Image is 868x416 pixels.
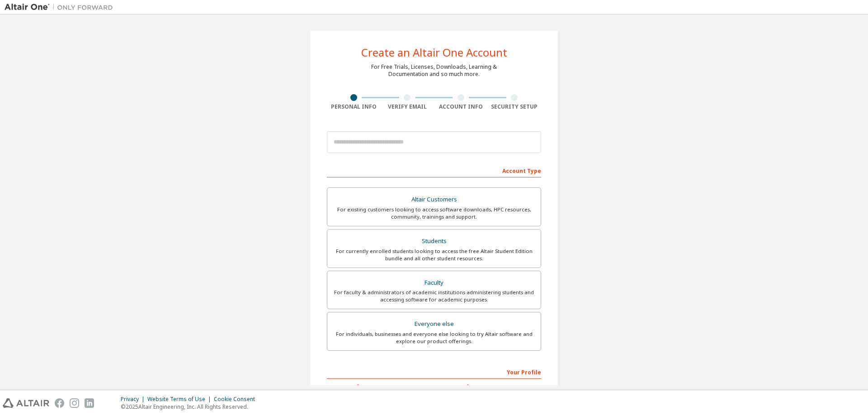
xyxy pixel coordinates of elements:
[434,103,488,110] div: Account Info
[437,383,541,391] label: Last Name
[327,383,431,391] label: First Name
[361,47,507,58] div: Create an Altair One Account
[70,398,79,408] img: instagram.svg
[147,396,214,403] div: Website Terms of Use
[327,364,541,379] div: Your Profile
[85,398,94,408] img: linkedin.svg
[333,206,535,220] div: For existing customers looking to access software downloads, HPC resources, community, trainings ...
[327,163,541,177] div: Account Type
[333,318,535,330] div: Everyone else
[333,277,535,289] div: Faculty
[333,248,535,262] div: For currently enrolled students looking to access the free Altair Student Edition bundle and all ...
[327,103,381,110] div: Personal Info
[55,398,64,408] img: facebook.svg
[488,103,542,110] div: Security Setup
[5,3,118,12] img: Altair One
[333,193,535,206] div: Altair Customers
[121,403,260,411] p: © 2025 Altair Engineering, Inc. All Rights Reserved.
[381,103,434,110] div: Verify Email
[333,330,535,345] div: For individuals, businesses and everyone else looking to try Altair software and explore our prod...
[333,289,535,303] div: For faculty & administrators of academic institutions administering students and accessing softwa...
[214,396,260,403] div: Cookie Consent
[371,63,497,78] div: For Free Trials, Licenses, Downloads, Learning & Documentation and so much more.
[333,235,535,248] div: Students
[3,398,49,408] img: altair_logo.svg
[121,396,147,403] div: Privacy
